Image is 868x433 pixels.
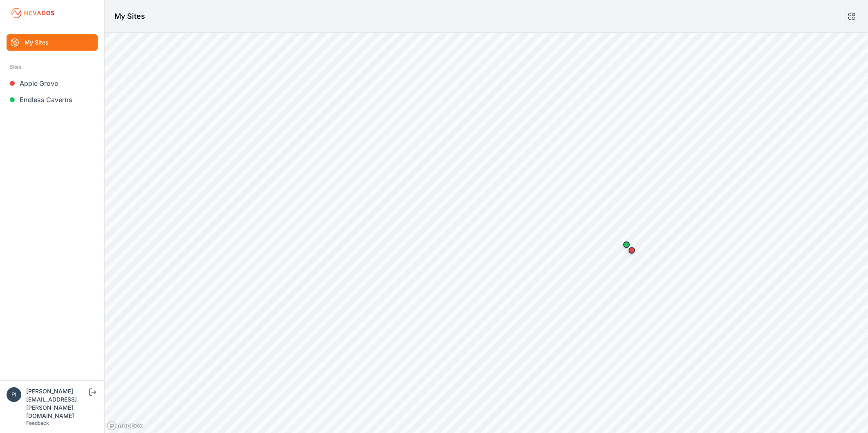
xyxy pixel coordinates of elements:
[107,421,143,431] a: Mapbox logo
[26,387,87,420] div: [PERSON_NAME][EMAIL_ADDRESS][PERSON_NAME][DOMAIN_NAME]
[7,75,98,92] a: Apple Grove
[618,237,635,253] div: Map marker
[7,92,98,108] a: Endless Caverns
[7,387,21,402] img: piotr.kolodziejczyk@energix-group.com
[114,11,145,22] h1: My Sites
[26,420,49,426] a: Feedback
[10,7,56,20] img: Nevados
[7,34,98,51] a: My Sites
[105,33,868,433] canvas: Map
[10,62,94,72] div: Sites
